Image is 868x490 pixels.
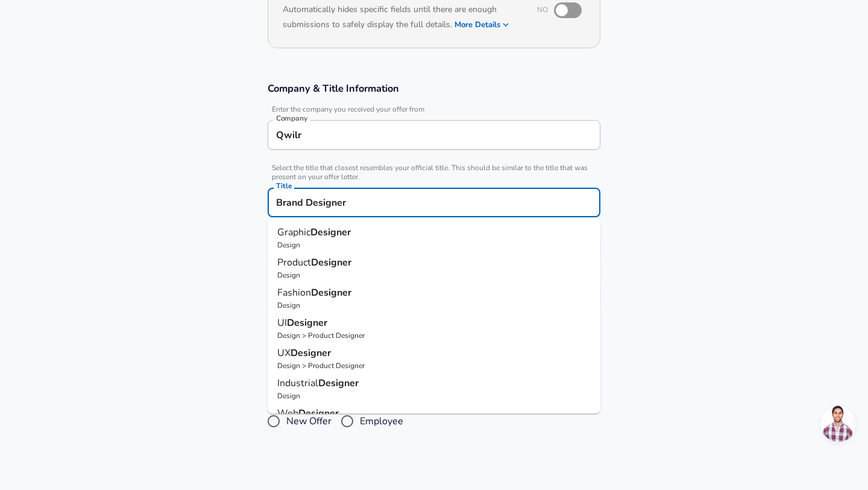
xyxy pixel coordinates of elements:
p: Design > Product Designer [277,360,591,371]
span: Web [277,407,298,420]
p: Design [277,270,591,281]
strong: Designer [298,407,339,420]
span: Product [277,256,311,269]
strong: Designer [318,377,359,390]
strong: Designer [310,226,351,239]
strong: Designer [311,256,351,269]
button: More Details [454,16,510,33]
span: New Offer [286,414,332,428]
p: Design [277,390,591,401]
p: Design > Product Designer [277,330,591,341]
span: No [537,5,548,14]
h3: Company & Title Information [268,81,600,95]
strong: Designer [291,346,331,360]
span: Industrial [277,377,318,390]
strong: Designer [311,286,351,299]
span: UI [277,316,287,329]
p: Design [277,300,591,311]
span: Select the title that closest resembles your official title. This should be similar to the title ... [268,164,600,182]
span: Graphic [277,226,310,239]
label: Title [276,182,292,189]
input: Google [273,126,595,144]
span: UX [277,346,291,360]
span: Employee [360,414,403,428]
strong: Designer [287,316,327,329]
div: Open chat [820,406,857,442]
h6: Automatically hides specific fields until there are enough submissions to safely display the full... [283,3,521,33]
label: Company [276,115,307,122]
input: Software Engineer [273,193,595,212]
p: Design [277,240,591,250]
span: Fashion [277,286,311,299]
span: Enter the company you received your offer from [268,105,600,114]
